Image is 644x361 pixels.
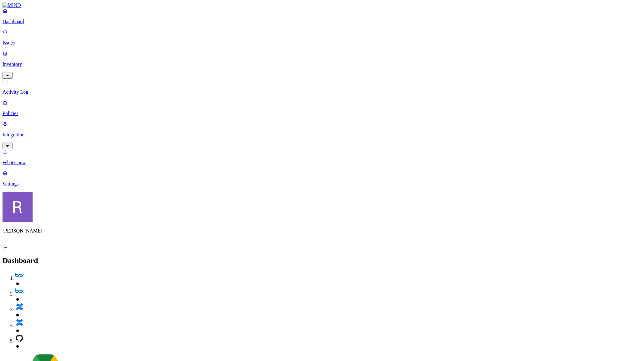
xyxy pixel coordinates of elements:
[3,19,641,24] p: Dashboard
[3,61,641,67] p: Inventory
[15,318,24,327] img: svg%3e
[3,111,641,116] p: Policies
[3,8,641,24] a: Dashboard
[3,256,641,265] h2: Dashboard
[3,228,641,234] p: [PERSON_NAME]
[3,3,21,8] img: MIND
[3,149,641,165] a: What's new
[3,192,33,222] img: Rich Thompson
[3,100,641,116] a: Policies
[3,170,641,187] a: Settings
[15,302,24,311] img: svg%3e
[3,51,641,78] a: Inventory
[15,271,24,280] img: svg%3e
[15,334,24,343] img: svg%3e
[3,3,641,8] a: MIND
[3,29,641,46] a: Issues
[3,79,641,95] a: Activity Log
[3,160,641,165] p: What's new
[3,181,641,187] p: Settings
[15,287,24,296] img: svg%3e
[3,89,641,95] p: Activity Log
[3,121,641,148] a: Integrations
[3,40,641,46] p: Issues
[3,132,641,138] p: Integrations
